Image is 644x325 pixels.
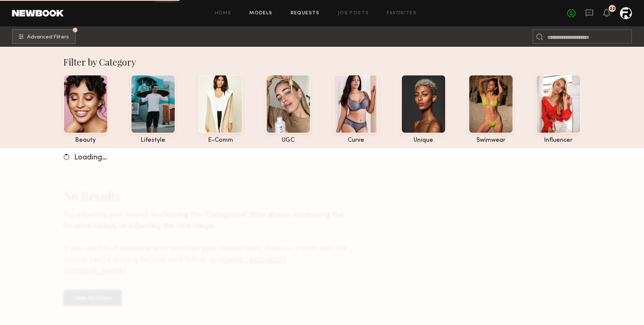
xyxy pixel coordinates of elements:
[469,137,513,144] div: swimwear
[266,137,311,144] div: UGC
[198,137,243,144] div: e-comm
[610,7,615,11] div: 22
[536,137,581,144] div: influencer
[12,29,76,44] button: Advanced Filters
[215,11,232,16] a: Home
[291,11,320,16] a: Requests
[63,137,108,144] div: beauty
[333,137,378,144] div: curve
[249,11,272,16] a: Models
[63,56,581,68] div: Filter by Category
[338,11,369,16] a: Job Posts
[401,137,446,144] div: unique
[387,11,417,16] a: Favorites
[74,154,107,161] span: Loading…
[27,35,69,40] span: Advanced Filters
[131,137,175,144] div: lifestyle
